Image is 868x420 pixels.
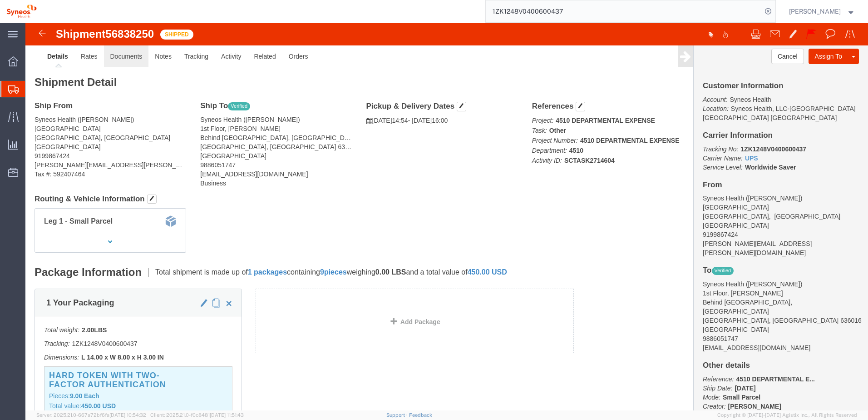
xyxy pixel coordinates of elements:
[717,411,857,419] span: Copyright © [DATE]-[DATE] Agistix Inc., All Rights Reserved
[486,0,762,22] input: Search for shipment number, reference number
[6,5,37,18] img: logo
[109,412,146,418] span: [DATE] 10:54:32
[409,412,432,418] a: Feedback
[789,6,841,16] span: Natan Tateishi
[789,6,856,17] button: [PERSON_NAME]
[150,412,244,418] span: Client: 2025.21.0-f0c8481
[386,412,409,418] a: Support
[210,412,244,418] span: [DATE] 11:51:43
[25,23,868,410] iframe: FS Legacy Container
[36,412,146,418] span: Server: 2025.21.0-667a72bf6fa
